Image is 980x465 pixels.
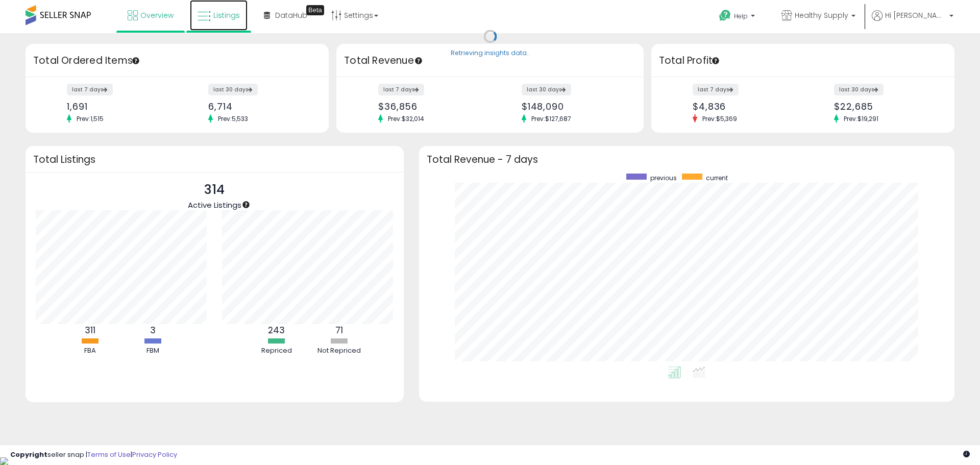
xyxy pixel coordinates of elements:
div: $36,856 [378,101,482,112]
div: 1,691 [67,101,169,112]
span: Prev: $127,687 [526,114,576,123]
p: 314 [188,180,241,200]
h3: Total Revenue - 7 days [427,156,947,163]
h3: Total Ordered Items [33,54,321,68]
h3: Total Listings [33,156,396,163]
span: DataHub [275,10,307,20]
div: $148,090 [522,101,626,112]
div: 6,714 [208,101,311,112]
div: Not Repriced [309,346,370,356]
div: Tooltip anchor [131,56,140,65]
div: $4,836 [693,101,795,112]
div: Tooltip anchor [711,56,720,65]
h3: Total Revenue [344,54,636,68]
span: Healthy Supply [795,10,848,20]
div: FBA [59,346,120,356]
span: Prev: $19,291 [839,114,884,123]
label: last 7 days [67,84,113,95]
b: 243 [268,324,285,336]
div: seller snap | | [10,450,177,460]
span: Help [734,12,748,20]
span: Listings [213,10,240,20]
label: last 30 days [834,84,884,95]
div: Repriced [246,346,307,356]
span: Prev: $5,369 [697,114,742,123]
label: last 7 days [378,84,424,95]
label: last 30 days [522,84,571,95]
a: Help [711,2,765,33]
i: Get Help [719,9,731,22]
a: Terms of Use [87,450,131,459]
div: Tooltip anchor [241,200,251,209]
span: Active Listings [188,200,241,210]
span: Hi [PERSON_NAME] [885,10,946,20]
b: 71 [335,324,343,336]
a: Privacy Policy [132,450,177,459]
div: Tooltip anchor [306,5,324,15]
div: Retrieving insights data.. [451,49,530,58]
a: Hi [PERSON_NAME] [872,10,953,33]
b: 3 [150,324,156,336]
div: $22,685 [834,101,937,112]
strong: Copyright [10,450,47,459]
div: FBM [122,346,183,356]
span: Prev: 1,515 [71,114,109,123]
span: Prev: $32,014 [383,114,429,123]
h3: Total Profit [659,54,947,68]
label: last 7 days [693,84,739,95]
b: 311 [85,324,95,336]
span: Overview [140,10,174,20]
div: Tooltip anchor [414,56,423,65]
span: Prev: 5,533 [213,114,253,123]
label: last 30 days [208,84,258,95]
span: current [706,174,728,182]
span: previous [650,174,677,182]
